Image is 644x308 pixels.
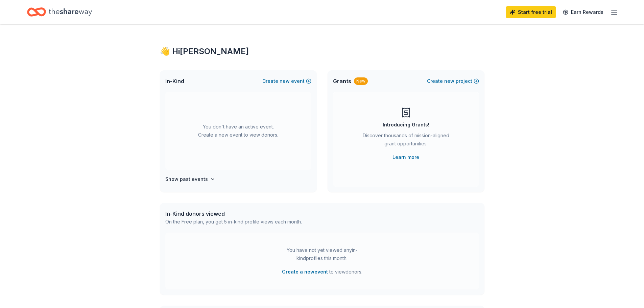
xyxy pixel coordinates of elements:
a: Earn Rewards [559,6,607,18]
h4: Show past events [165,175,208,183]
span: new [280,77,290,85]
div: You have not yet viewed any in-kind profiles this month. [280,246,364,262]
div: Introducing Grants! [383,121,429,129]
span: to view donors . [282,268,362,276]
div: On the Free plan, you get 5 in-kind profile views each month. [165,218,302,226]
button: Createnewevent [262,77,311,85]
button: Create a newevent [282,268,328,276]
div: New [354,77,368,85]
span: Grants [333,77,351,85]
div: In-Kind donors viewed [165,210,302,218]
span: In-Kind [165,77,184,85]
a: Start free trial [506,6,556,18]
span: new [444,77,454,85]
button: Show past events [165,175,215,183]
div: You don't have an active event. Create a new event to view donors. [165,92,311,170]
div: Discover thousands of mission-aligned grant opportunities. [360,132,452,150]
div: 👋 Hi [PERSON_NAME] [160,46,484,57]
a: Learn more [392,153,419,161]
button: Createnewproject [427,77,479,85]
a: Home [27,4,92,20]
